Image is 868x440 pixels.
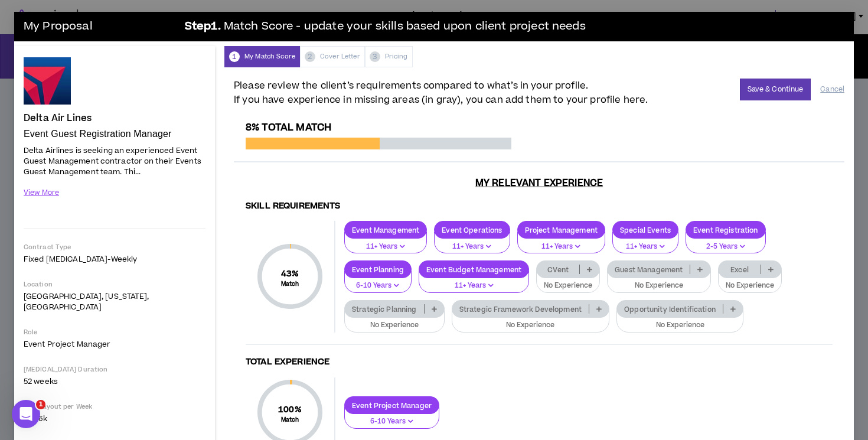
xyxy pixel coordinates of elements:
[525,242,598,252] p: 11+ Years
[536,270,600,293] button: No Experience
[352,281,404,291] p: 6-10 Years
[24,254,137,265] span: Fixed [MEDICAL_DATA] - weekly
[24,280,205,289] p: Location
[616,310,743,333] button: No Experience
[278,403,302,416] span: 100 %
[281,268,299,280] span: 43 %
[224,18,586,35] span: Match Score - update your skills based upon client project needs
[345,305,424,314] p: Strategic Planning
[820,79,844,100] button: Cancel
[613,226,678,234] p: Special Events
[612,232,678,254] button: 11+ Years
[345,226,426,234] p: Event Management
[185,18,221,35] b: Step 1 .
[624,320,736,331] p: No Experience
[419,270,529,293] button: 11+ Years
[686,226,765,234] p: Event Registration
[537,265,579,274] p: CVent
[246,120,331,135] span: 8% Total Match
[278,416,302,424] small: Match
[352,320,437,331] p: No Experience
[246,201,833,212] h4: Skill Requirements
[452,310,609,333] button: No Experience
[24,113,92,123] h4: Delta Air Lines
[229,51,240,62] span: 1
[719,265,761,274] p: Excel
[24,402,205,411] p: Est. Payout per Week
[344,270,412,293] button: 6-10 Years
[608,265,690,274] p: Guest Management
[344,406,439,429] button: 6-10 Years
[24,144,205,178] p: Delta Airlines is seeking an experienced Event Guest Management contractor on their Events Guest ...
[419,265,528,274] p: Event Budget Management
[24,376,205,387] p: 52 weeks
[617,305,723,314] p: Opportunity Identification
[12,400,40,428] iframe: Intercom live chat
[740,79,811,100] button: Save & Continue
[607,270,710,293] button: No Experience
[544,281,592,291] p: No Experience
[442,242,502,252] p: 11+ Years
[234,79,648,107] span: Please review the client’s requirements compared to what’s in your profile. If you have experienc...
[693,242,758,252] p: 2-5 Years
[234,177,844,189] h3: My Relevant Experience
[518,226,605,234] p: Project Management
[345,265,411,274] p: Event Planning
[24,365,205,374] p: [MEDICAL_DATA] Duration
[24,243,205,252] p: Contract Type
[352,416,432,427] p: 6-10 Years
[352,242,419,252] p: 11+ Years
[344,310,445,333] button: No Experience
[718,270,782,293] button: No Experience
[726,281,774,291] p: No Experience
[615,281,703,291] p: No Experience
[345,401,439,410] p: Event Project Manager
[435,226,509,234] p: Event Operations
[24,15,177,38] h3: My Proposal
[686,232,766,254] button: 2-5 Years
[24,128,205,140] p: Event Guest Registration Manager
[24,339,111,350] span: Event Project Manager
[620,242,671,252] p: 11+ Years
[24,182,59,203] button: View More
[459,320,602,331] p: No Experience
[426,281,521,291] p: 11+ Years
[24,328,205,337] p: Role
[517,232,606,254] button: 11+ Years
[452,305,589,314] p: Strategic Framework Development
[36,400,45,409] span: 1
[281,280,299,288] small: Match
[344,232,427,254] button: 11+ Years
[224,46,300,67] div: My Match Score
[24,291,205,312] p: [GEOGRAPHIC_DATA], [US_STATE], [GEOGRAPHIC_DATA]
[246,357,833,368] h4: Total Experience
[434,232,510,254] button: 11+ Years
[24,413,205,424] p: $1.46k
